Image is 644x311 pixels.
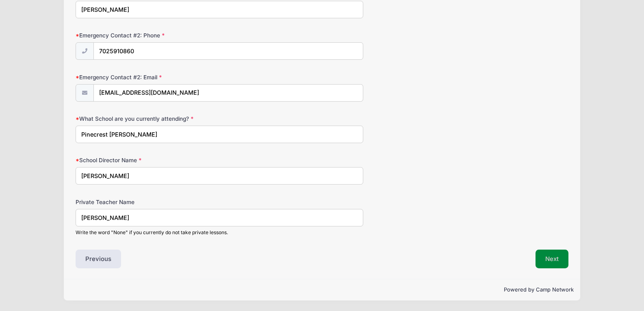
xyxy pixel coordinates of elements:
[93,84,363,102] input: email@email.com
[536,250,568,268] button: Next
[76,31,240,39] label: Emergency Contact #2: Phone
[76,115,240,123] label: What School are you currently attending?
[76,156,240,164] label: School Director Name
[70,286,573,294] p: Powered by Camp Network
[93,42,363,60] input: (xxx) xxx-xxxx
[76,198,240,206] label: Private Teacher Name
[76,229,363,236] div: Write the word "None" if you currently do not take private lessons.
[76,250,121,268] button: Previous
[76,73,240,81] label: Emergency Contact #2: Email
